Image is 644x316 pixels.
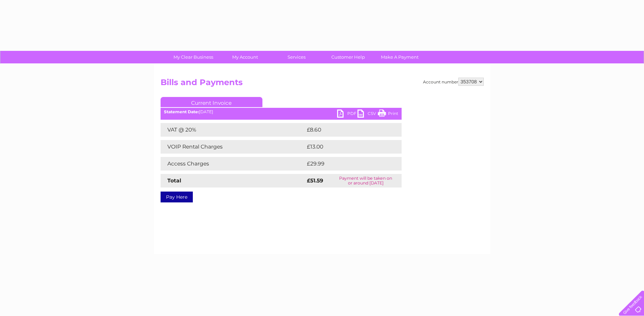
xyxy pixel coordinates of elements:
[217,51,273,63] a: My Account
[161,157,305,171] td: Access Charges
[337,110,357,119] a: PDF
[161,110,402,114] div: [DATE]
[305,157,388,171] td: £29.99
[305,140,387,154] td: £13.00
[357,110,378,119] a: CSV
[164,109,199,114] b: Statement Date:
[330,174,401,187] td: Payment will be taken on or around [DATE]
[269,51,325,63] a: Services
[161,78,484,91] h2: Bills and Payments
[167,177,181,184] strong: Total
[372,51,428,63] a: Make A Payment
[378,110,398,119] a: Print
[161,140,305,154] td: VOIP Rental Charges
[305,123,386,137] td: £8.60
[320,51,376,63] a: Customer Help
[161,192,193,202] a: Pay Here
[165,51,221,63] a: My Clear Business
[307,177,323,184] strong: £51.59
[161,97,262,107] a: Current Invoice
[161,123,305,137] td: VAT @ 20%
[423,78,484,86] div: Account number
